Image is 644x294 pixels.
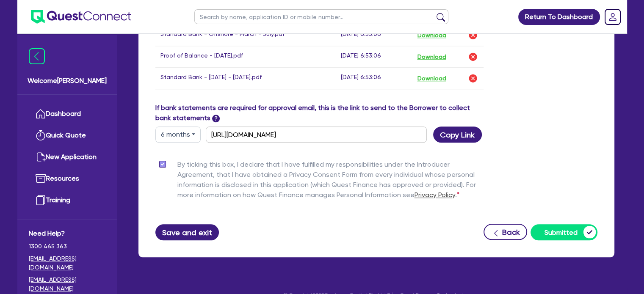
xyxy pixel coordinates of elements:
label: If bank statements are required for approval email, this is the link to send to the Borrower to c... [155,103,484,123]
a: Resources [29,168,105,190]
img: icon-menu-close [29,48,45,64]
img: quest-connect-logo-blue [31,10,131,24]
img: delete-icon [468,30,478,40]
a: Dropdown toggle [602,6,624,28]
span: Need Help? [29,228,105,239]
img: delete-icon [468,52,478,62]
a: Return To Dashboard [518,9,600,25]
button: Download [417,51,446,62]
button: Back [484,224,527,240]
span: Welcome [PERSON_NAME] [28,76,107,86]
td: Proof of Balance - [DATE].pdf [155,46,336,68]
img: resources [36,173,46,184]
img: quick-quote [36,130,46,140]
a: New Application [29,146,105,168]
img: new-application [36,152,46,162]
td: [DATE] 6:53:06 [336,25,412,46]
img: delete-icon [468,73,478,83]
button: Submitted [531,224,597,240]
td: Standard Bank - [DATE] - [DATE].pdf [155,68,336,89]
a: Quick Quote [29,125,105,146]
a: [EMAIL_ADDRESS][DOMAIN_NAME] [29,275,105,293]
span: 1300 465 363 [29,242,105,251]
a: [EMAIL_ADDRESS][DOMAIN_NAME] [29,254,105,272]
button: Dropdown toggle [155,126,201,143]
a: Privacy Policy [415,191,455,199]
td: [DATE] 6:53:06 [336,46,412,68]
a: Dashboard [29,103,105,125]
button: Copy Link [433,126,482,143]
button: Download [417,30,446,41]
input: Search by name, application ID or mobile number... [194,9,448,24]
button: Save and exit [155,224,219,240]
a: Training [29,190,105,211]
img: training [36,195,46,205]
span: ? [212,115,220,122]
td: Standard Bank - Offshore - March - July.pdf [155,25,336,46]
button: Download [417,73,446,84]
td: [DATE] 6:53:06 [336,68,412,89]
label: By ticking this box, I declare that I have fulfilled my responsibilities under the Introducer Agr... [177,159,484,203]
